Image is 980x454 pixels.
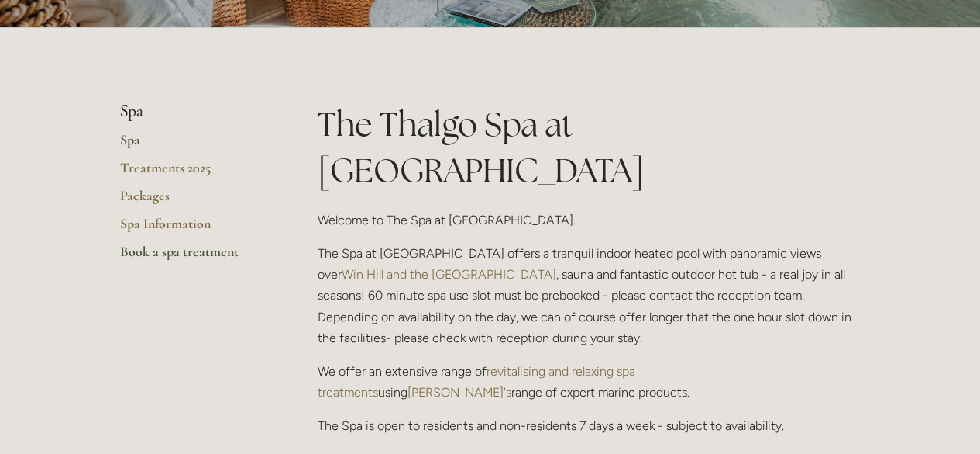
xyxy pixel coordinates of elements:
a: Book a spa treatment [120,243,268,271]
a: Spa Information [120,215,268,243]
li: Spa [120,102,268,122]
h1: The Thalgo Spa at [GEOGRAPHIC_DATA] [318,102,861,193]
p: We offer an extensive range of using range of expert marine products. [318,361,861,403]
p: Welcome to The Spa at [GEOGRAPHIC_DATA]. [318,210,861,230]
a: Packages [120,187,268,215]
p: The Spa is open to residents and non-residents 7 days a week - subject to availability. [318,415,861,436]
p: The Spa at [GEOGRAPHIC_DATA] offers a tranquil indoor heated pool with panoramic views over , sau... [318,243,861,348]
a: Treatments 2025 [120,159,268,187]
a: Spa [120,131,268,159]
a: Win Hill and the [GEOGRAPHIC_DATA] [342,267,556,282]
a: [PERSON_NAME]'s [407,385,511,400]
